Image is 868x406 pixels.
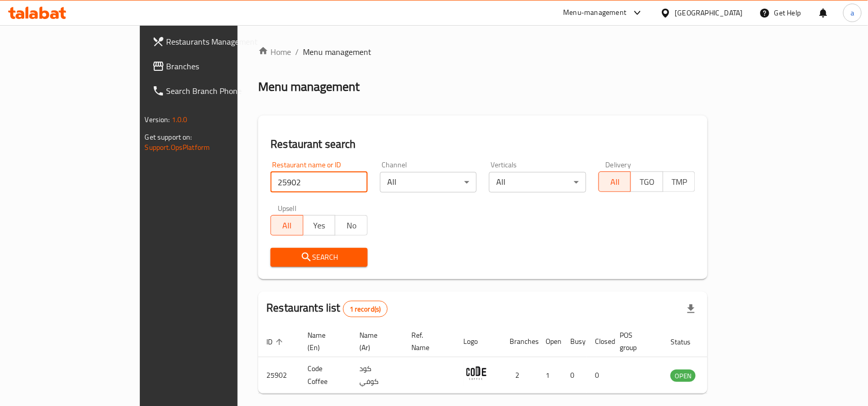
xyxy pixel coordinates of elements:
button: Search [270,248,368,267]
label: Upsell [278,205,297,212]
span: All [603,175,627,189]
div: Total records count [343,301,388,317]
button: TMP [663,171,696,192]
span: 1 record(s) [343,304,387,314]
div: All [489,172,586,192]
span: Branches [167,60,277,72]
h2: Menu management [258,79,359,95]
li: / [295,46,299,58]
h2: Restaurants list [266,300,387,317]
input: Search for restaurant name or ID.. [270,172,368,192]
span: POS group [620,329,650,354]
button: No [335,215,368,236]
button: All [599,171,631,192]
span: All [275,218,299,233]
span: Name (En) [308,329,339,354]
button: All [270,215,303,236]
th: Open [537,326,562,357]
span: TGO [635,175,659,189]
span: Ref. Name [411,329,443,354]
div: Menu-management [564,7,627,19]
td: 1 [537,357,562,394]
th: Branches [501,326,537,357]
a: Support.OpsPlatform [145,141,210,154]
span: OPEN [671,370,696,382]
button: Yes [303,215,336,236]
a: Branches [144,54,285,79]
h2: Restaurant search [270,137,695,152]
div: All [380,172,477,192]
span: Menu management [303,46,371,58]
span: No [339,218,364,233]
img: Code Coffee [463,360,489,386]
div: [GEOGRAPHIC_DATA] [675,7,743,18]
span: Yes [308,218,332,233]
span: Version: [145,113,170,126]
span: a [851,7,854,18]
td: 0 [562,357,587,394]
span: Search [279,251,359,264]
div: OPEN [671,370,696,382]
td: 2 [501,357,537,394]
div: Export file [679,297,703,321]
span: Name (Ar) [359,329,391,354]
span: ID [266,336,286,348]
span: TMP [667,175,692,189]
td: Code Coffee [299,357,351,394]
label: Delivery [606,161,631,168]
span: Search Branch Phone [167,85,277,97]
th: Busy [562,326,587,357]
th: Closed [587,326,611,357]
span: 1.0.0 [172,113,188,126]
a: Search Branch Phone [144,79,285,103]
a: Restaurants Management [144,29,285,54]
span: Restaurants Management [167,35,277,48]
td: 0 [587,357,611,394]
span: Get support on: [145,130,192,144]
button: TGO [630,171,663,192]
td: كود كوفي [351,357,403,394]
th: Logo [455,326,501,357]
nav: breadcrumb [258,46,708,58]
table: enhanced table [258,326,752,394]
span: Status [671,336,704,348]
